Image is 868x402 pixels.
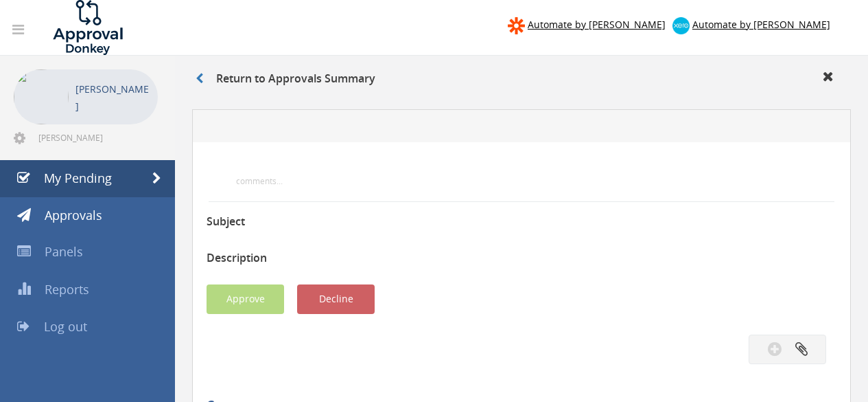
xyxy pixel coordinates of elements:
[207,284,284,314] button: Approve
[297,284,375,314] button: Decline
[45,243,83,260] span: Panels
[528,18,666,31] span: Automate by [PERSON_NAME]
[672,17,690,34] img: xero-logo.png
[44,170,112,186] span: My Pending
[196,73,375,85] h3: Return to Approvals Summary
[207,252,836,265] h3: Description
[207,216,836,228] h3: Subject
[508,17,525,34] img: zapier-logomark.png
[38,132,155,143] span: [PERSON_NAME][EMAIL_ADDRESS][PERSON_NAME][DOMAIN_NAME]
[692,18,830,31] span: Automate by [PERSON_NAME]
[75,80,151,115] p: [PERSON_NAME]
[44,318,87,335] span: Log out
[45,281,89,298] span: Reports
[45,207,102,223] span: Approvals
[236,176,283,186] small: comments...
